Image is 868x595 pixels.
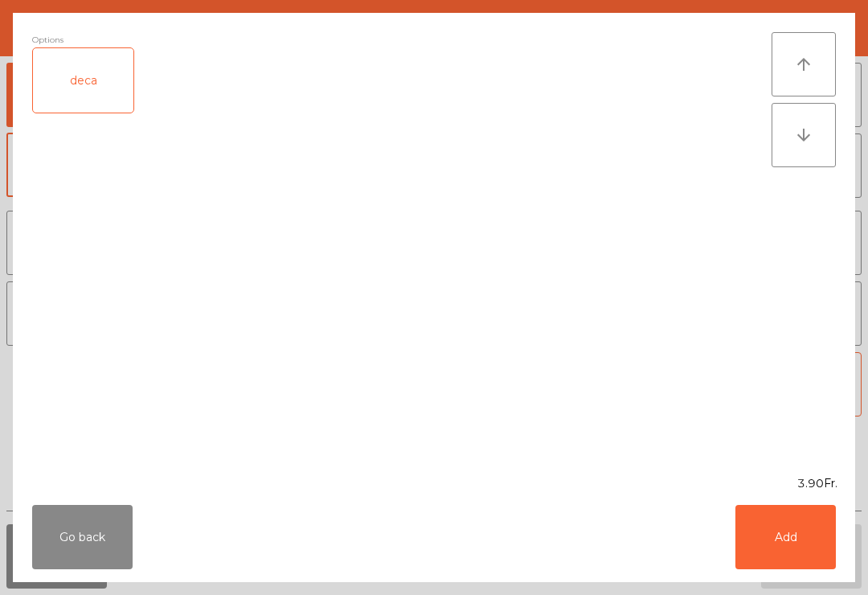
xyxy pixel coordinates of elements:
button: arrow_downward [772,103,836,167]
i: arrow_downward [794,125,813,145]
button: Add [735,505,836,569]
div: deca [33,48,133,113]
span: Options [32,32,63,47]
i: arrow_upward [794,55,813,74]
div: 3.90Fr. [13,475,855,492]
button: Go back [32,505,133,569]
button: arrow_upward [772,32,836,96]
